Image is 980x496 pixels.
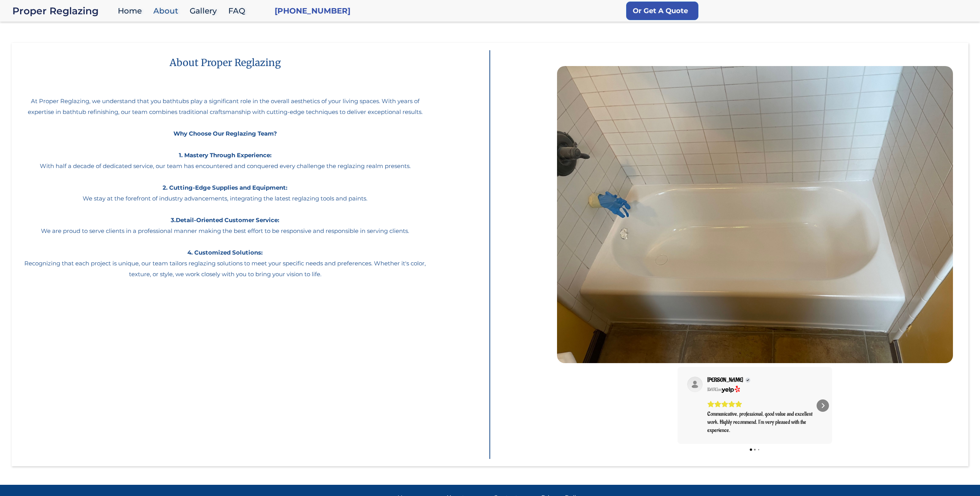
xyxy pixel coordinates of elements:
[149,3,186,19] a: About
[224,3,253,19] a: FAQ
[678,367,832,444] div: Carousel
[154,51,296,75] h1: About Proper Reglazing
[12,5,114,16] a: Proper Reglazing
[19,80,431,280] p: At Proper Reglazing, we understand that you bathtubs play a significant role in the overall aesth...
[173,130,277,159] strong: Why Choose Our Reglazing Team? 1. Mastery Through Experience:
[176,216,279,224] strong: Detail-Oriented Customer Service:
[707,377,743,384] span: [PERSON_NAME]
[707,410,822,434] div: Communicative, professional, good value and excellent work. Highly recommend. I'm very pleased wi...
[707,387,718,393] div: [DATE]
[275,5,350,16] a: [PHONE_NUMBER]
[186,3,224,19] a: Gallery
[187,249,263,256] strong: 4. Customized Solutions:
[171,216,176,224] strong: 3.
[163,184,287,191] strong: 2. Cutting-Edge Supplies and Equipment:
[707,401,822,408] div: Rating: 5.0 out of 5
[817,399,829,412] div: Next
[626,2,698,20] a: Or Get A Quote
[745,377,751,383] div: Verified Customer
[114,3,149,19] a: Home
[707,387,722,393] div: on
[681,399,693,412] div: Previous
